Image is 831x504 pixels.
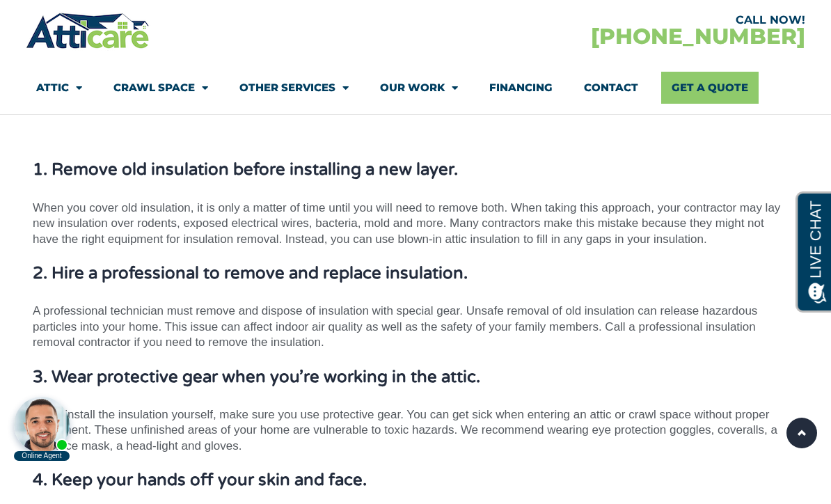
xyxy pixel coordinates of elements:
[239,72,349,104] a: Other Services
[380,72,458,104] a: Our Work
[33,263,468,283] strong: 2. Hire a professional to remove and replace insulation.
[7,393,77,462] iframe: Chat Invitation
[33,367,480,387] strong: 3. Wear protective gear when you’re working in the attic.
[33,470,367,490] strong: 4. Keep your hands off your skin and face.
[584,72,638,104] a: Contact
[489,72,553,104] a: Financing
[33,304,783,350] p: A professional technician must remove and dispose of insulation with special gear. Unsafe removal...
[33,159,458,180] strong: 1. Remove old insulation before installing a new layer.
[415,15,805,26] div: CALL NOW!
[661,72,759,104] a: Get A Quote
[36,72,82,104] a: Attic
[36,72,795,104] nav: Menu
[33,407,783,454] p: If you install the insulation yourself, make sure you use protective gear. You can get sick when ...
[33,200,783,247] p: When you cover old insulation, it is only a matter of time until you will need to remove both. Wh...
[34,11,112,29] span: Opens a chat window
[113,72,208,104] a: Crawl Space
